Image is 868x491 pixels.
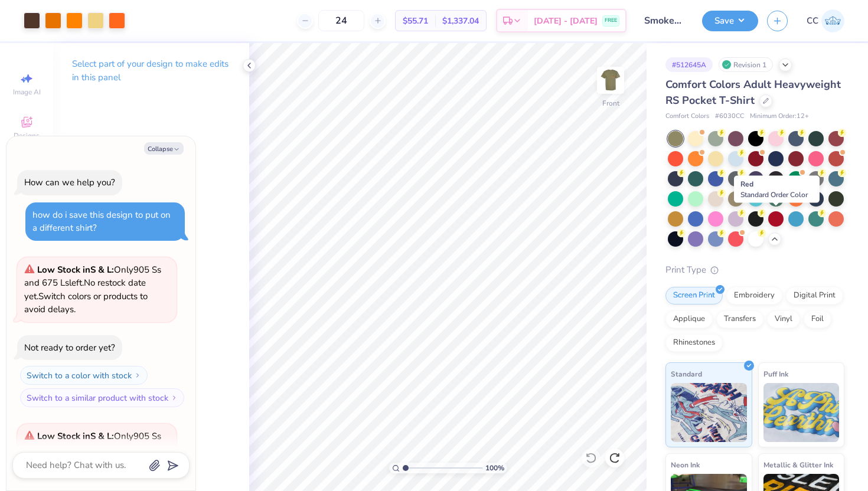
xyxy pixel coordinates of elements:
[750,112,809,122] span: Minimum Order: 12 +
[171,394,178,401] img: Switch to a similar product with stock
[665,57,713,72] div: # 512645A
[442,15,479,27] span: $1,337.04
[665,263,844,277] div: Print Type
[24,342,115,353] div: Not ready to order yet?
[726,287,782,305] div: Embroidery
[665,112,709,122] span: Comfort Colors
[37,264,114,276] strong: Low Stock in S & L :
[403,15,428,27] span: $55.71
[24,264,161,316] span: Only 905 Ss and 675 Ls left. Switch colors or products to avoid delays.
[665,287,723,305] div: Screen Print
[24,277,146,302] span: No restock date yet.
[599,68,622,92] img: Front
[605,17,617,25] span: FREE
[32,209,171,234] div: how do i save this design to put on a different shirt?
[740,190,808,199] span: Standard Order Color
[715,112,744,122] span: # 6030CC
[786,287,843,305] div: Digital Print
[485,463,504,473] span: 100 %
[24,444,146,469] span: No restock date yet.
[763,368,788,380] span: Puff Ink
[671,383,747,442] img: Standard
[763,459,833,471] span: Metallic & Glitter Ink
[14,131,40,140] span: Designs
[37,430,114,442] strong: Low Stock in S & L :
[821,9,844,32] img: Chloe Crawford
[719,57,773,72] div: Revision 1
[635,9,693,32] input: Untitled Design
[665,310,713,328] div: Applique
[13,87,41,97] span: Image AI
[702,11,758,31] button: Save
[807,14,818,28] span: CC
[20,366,148,385] button: Switch to a color with stock
[665,334,723,352] div: Rhinestones
[20,388,184,407] button: Switch to a similar product with stock
[602,98,619,109] div: Front
[665,77,841,107] span: Comfort Colors Adult Heavyweight RS Pocket T-Shirt
[144,142,184,155] button: Collapse
[804,310,831,328] div: Foil
[134,372,141,379] img: Switch to a color with stock
[807,9,844,32] a: CC
[24,430,161,482] span: Only 905 Ss and 675 Ls left. Switch colors or products to avoid delays.
[767,310,800,328] div: Vinyl
[318,10,364,31] input: – –
[716,310,763,328] div: Transfers
[24,176,115,188] div: How can we help you?
[671,368,702,380] span: Standard
[763,383,840,442] img: Puff Ink
[534,15,598,27] span: [DATE] - [DATE]
[72,57,230,84] p: Select part of your design to make edits in this panel
[734,176,820,203] div: Red
[671,459,700,471] span: Neon Ink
